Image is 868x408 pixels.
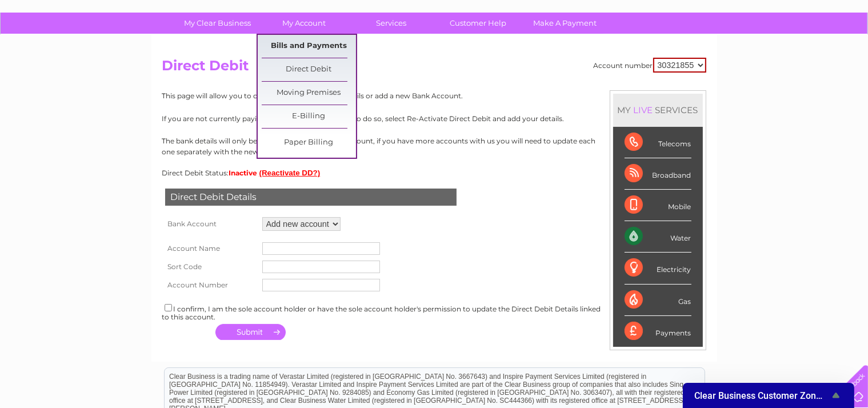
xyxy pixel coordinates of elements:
[653,6,731,20] a: 0333 014 3131
[625,158,691,190] div: Broadband
[667,49,689,57] a: Water
[162,169,706,177] div: Direct Debit Status:
[594,58,706,73] div: Account number
[162,58,706,79] h2: Direct Debit
[625,127,691,158] div: Telecoms
[830,49,857,57] a: Log out
[431,13,525,34] a: Customer Help
[262,131,356,154] a: Paper Billing
[165,6,705,55] div: Clear Business is a trading name of Verastar Limited (registered in [GEOGRAPHIC_DATA] No. 3667643...
[162,239,259,258] th: Account Name
[262,58,356,81] a: Direct Debit
[162,113,706,124] p: If you are not currently paying by Direct Debit and wish to do so, select Re-Activate Direct Debi...
[162,214,259,234] th: Bank Account
[613,94,703,126] div: MY SERVICES
[165,189,457,206] div: Direct Debit Details
[162,276,259,294] th: Account Number
[695,49,721,57] a: Energy
[727,49,762,57] a: Telecoms
[769,49,785,57] a: Blog
[625,285,691,316] div: Gas
[625,190,691,221] div: Mobile
[259,169,321,177] button: (Reactivate DD?)
[257,13,351,34] a: My Account
[162,258,259,276] th: Sort Code
[162,302,706,321] div: I confirm, I am the sole account holder or have the sole account holder's permission to update th...
[625,316,691,347] div: Payments
[30,30,89,65] img: logo.png
[162,90,706,101] p: This page will allow you to change your Direct Debit details or add a new Bank Account.
[625,221,691,253] div: Water
[344,13,438,34] a: Services
[262,35,356,58] a: Bills and Payments
[518,13,612,34] a: Make A Payment
[625,253,691,284] div: Electricity
[792,49,820,57] a: Contact
[162,135,706,157] p: The bank details will only be updated for the selected account, if you have more accounts with us...
[694,389,843,402] button: Show survey - Clear Business Customer Zone Survey
[170,13,265,34] a: My Clear Business
[262,105,356,128] a: E-Billing
[631,105,655,115] div: LIVE
[229,169,258,177] span: Inactive
[694,390,829,401] span: Clear Business Customer Zone Survey
[262,82,356,105] a: Moving Premises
